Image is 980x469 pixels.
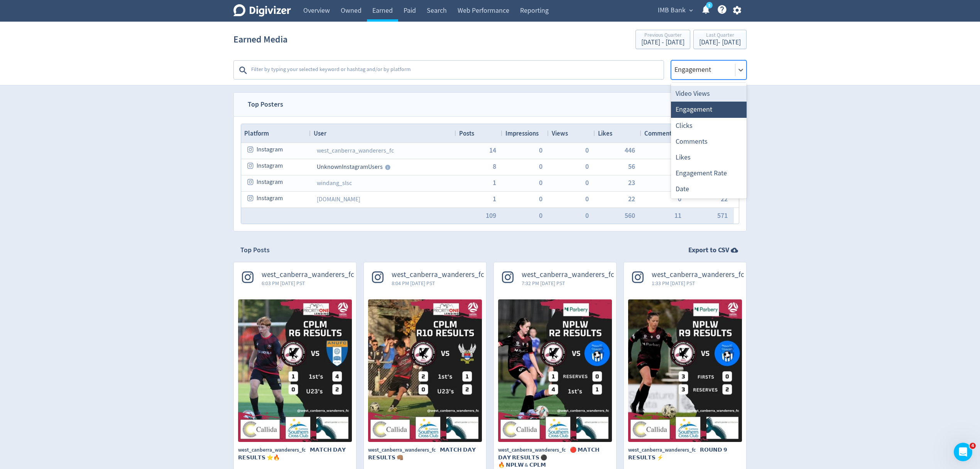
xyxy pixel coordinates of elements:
[459,129,474,138] span: Posts
[598,129,612,138] span: Likes
[522,279,614,287] span: 7:32 PM [DATE] PST
[625,147,635,154] button: 446
[539,147,542,154] button: 0
[262,270,354,279] span: west_canberra_wanderers_fc
[721,195,728,202] button: 22
[717,212,728,219] button: 571
[652,270,744,279] span: west_canberra_wanderers_fc
[498,446,570,454] span: west_canberra_wanderers_fc
[247,146,254,153] svg: instagram
[671,86,747,102] div: Video Views
[688,7,694,14] span: expand_more
[539,212,542,219] button: 0
[241,93,290,116] span: Top Posters
[635,30,690,49] button: Previous Quarter[DATE] - [DATE]
[392,279,484,287] span: 8:04 PM [DATE] PST
[368,299,482,442] img: 𝗠𝗔𝗧𝗖𝗛 𝗗𝗔𝗬 𝗥𝗘𝗦𝗨𝗟𝗧𝗦 👊🏽 Thank you to our sponsors for their ongoing support ❤️🖤 canberrasoutherncros...
[233,27,287,52] h1: Earned Media
[262,279,354,287] span: 6:03 PM [DATE] PST
[628,195,635,202] button: 22
[539,195,542,202] button: 0
[628,446,700,454] span: west_canberra_wanderers_fc
[671,118,747,134] div: Clicks
[505,129,539,138] span: Impressions
[585,163,589,170] button: 0
[392,270,484,279] span: west_canberra_wanderers_fc
[257,175,283,190] span: Instagram
[368,446,440,454] span: west_canberra_wanderers_fc
[970,443,976,449] span: 4
[493,163,496,170] button: 8
[688,245,729,255] strong: Export to CSV
[522,270,614,279] span: west_canberra_wanderers_fc
[644,129,674,138] span: Comments
[257,142,283,157] span: Instagram
[708,3,710,8] text: 5
[317,147,394,155] a: west_canberra_wanderers_fc
[585,147,589,154] button: 0
[240,245,270,255] h2: Top Posts
[539,163,542,170] button: 0
[628,179,635,186] button: 23
[674,212,681,219] button: 11
[706,2,713,8] a: 5
[671,181,747,197] div: Date
[238,299,352,442] img: 𝗠𝗔𝗧𝗖𝗛 𝗗𝗔𝗬 𝗥𝗘𝗦𝗨𝗟𝗧𝗦 ⭐️🔥 Round 6 done ✅ 🔴⚫️ Thank you to our sponsors for their ongoing support ❤️🖤 ...
[585,195,589,202] button: 0
[671,102,747,117] div: Engagement
[658,4,686,17] span: IMB Bank
[954,443,972,461] iframe: Intercom live chat
[247,178,254,185] svg: instagram
[247,162,254,169] svg: instagram
[317,179,352,187] a: windang_slsc
[539,179,542,186] button: 0
[652,279,744,287] span: 1:33 PM [DATE] PST
[314,129,326,138] span: User
[238,446,310,454] span: west_canberra_wanderers_fc
[317,163,383,171] span: Unknown Instagram Users
[625,212,635,219] button: 560
[641,32,684,39] div: Previous Quarter
[489,147,496,154] button: 14
[257,191,283,206] span: Instagram
[671,150,747,165] div: Likes
[498,299,612,442] img: 🔴 𝗠𝗔𝗧𝗖𝗛 𝗗𝗔𝗬 𝗥𝗘𝗦𝗨𝗟𝗧𝗦 ⚫️ 🔥 𝗡𝗣𝗟𝗪 & 𝗖𝗣𝗟𝗠 Thank you to our sponsors for their ongoing support ❤️🖤 canb...
[585,212,589,219] button: 0
[641,39,684,46] div: [DATE] - [DATE]
[585,179,589,186] button: 0
[257,158,283,173] span: Instagram
[486,212,496,219] button: 109
[699,32,741,39] div: Last Quarter
[699,39,741,46] div: [DATE] - [DATE]
[628,299,742,442] img: 𝗥𝗢𝗨𝗡𝗗 𝟵 𝗥𝗘𝗦𝗨𝗟𝗧𝗦 ⚡️ 📸 soccersnapsbysal Thank you to our sponsors for their ongoing support ❤️🖤 can...
[493,179,496,186] button: 1
[247,195,254,202] svg: instagram
[317,195,360,203] a: [DOMAIN_NAME]
[244,129,269,138] span: Platform
[655,4,695,17] button: IMB Bank
[552,129,568,138] span: Views
[493,195,496,202] button: 1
